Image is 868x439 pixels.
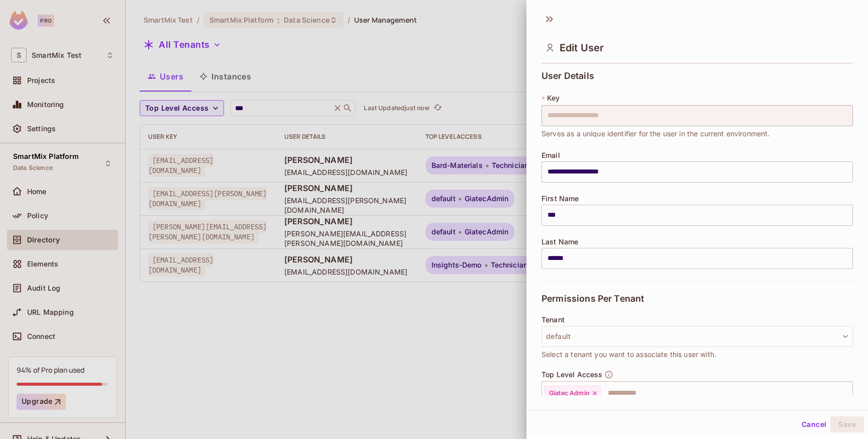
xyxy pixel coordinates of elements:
[547,94,560,102] span: Key
[545,386,601,401] div: Giatec Admin
[847,392,849,394] button: Open
[541,195,579,203] span: First Name
[541,371,602,379] span: Top Level Access
[560,42,604,54] span: Edit User
[541,316,565,324] span: Tenant
[830,416,864,432] button: Save
[541,151,560,159] span: Email
[541,349,716,360] span: Select a tenant you want to associate this user with.
[798,416,830,432] button: Cancel
[541,326,853,347] button: default
[541,238,578,246] span: Last Name
[541,128,770,139] span: Serves as a unique identifier for the user in the current environment.
[549,389,589,397] span: Giatec Admin
[541,294,644,304] span: Permissions Per Tenant
[541,71,594,81] span: User Details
